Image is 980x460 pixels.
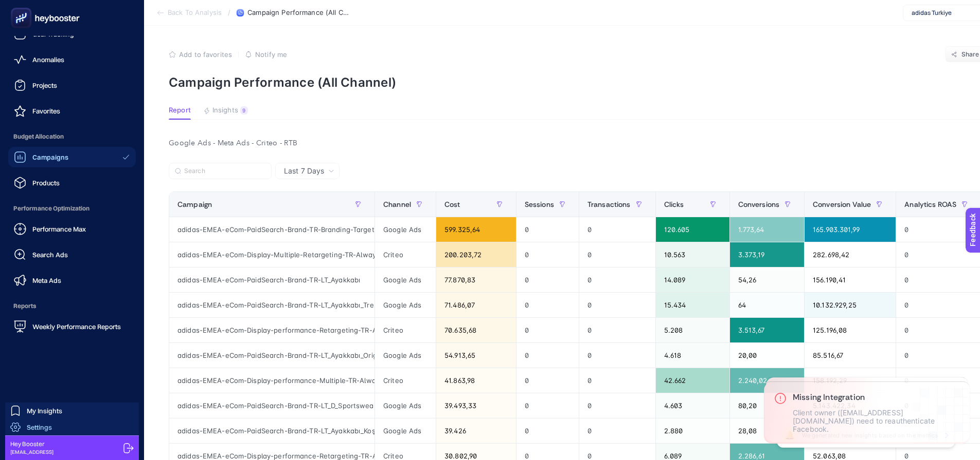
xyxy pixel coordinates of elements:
[32,276,61,284] span: Meta Ads
[32,55,64,64] span: Anomalies
[436,242,516,267] div: 200.203,72
[904,200,956,208] span: Analytics ROAS
[8,49,136,70] a: Anomalies
[8,75,136,95] a: Projects
[8,172,136,193] a: Products
[169,242,375,267] div: adidas-EMEA-eCom-Display-Multiple-Retargeting-TR-AlwaysOnAppRetargeting
[730,343,805,368] div: 20,00
[961,50,979,59] span: Share
[383,200,411,208] span: Channel
[579,242,655,267] div: 0
[32,179,60,187] span: Products
[10,448,54,456] span: [EMAIL_ADDRESS]
[793,409,959,433] p: Client owner ([EMAIL_ADDRESS][DOMAIN_NAME]) need to reauthenticate Facebook.
[169,318,375,342] div: adidas-EMEA-eCom-Display-performance-Retargeting-TR-AlwaysOnLowerFunnelBuyers-2402
[579,318,655,342] div: 0
[8,101,136,121] a: Favorites
[738,200,780,208] span: Conversions
[212,106,238,114] span: Insights
[664,200,684,208] span: Clicks
[516,293,579,317] div: 0
[8,244,136,265] a: Search Ads
[8,198,136,219] span: Performance Optimization
[8,126,136,147] span: Budget Allocation
[6,3,39,11] span: Feedback
[375,418,436,443] div: Google Ads
[32,251,68,259] span: Search Ads
[579,418,655,443] div: 0
[169,368,375,393] div: adidas-EMEA-eCom-Display-performance-Multiple-TR-AlwaysOnMidFunnelAcquisition-2402
[656,393,729,418] div: 4.603
[177,200,212,208] span: Campaign
[656,242,729,267] div: 10.563
[730,393,805,418] div: 80,20
[169,50,232,59] button: Add to favorites
[525,200,554,208] span: Sessions
[579,343,655,368] div: 0
[436,293,516,317] div: 71.486,07
[375,318,436,342] div: Criteo
[579,293,655,317] div: 0
[436,318,516,342] div: 70.635,68
[32,153,68,161] span: Campaigns
[375,393,436,418] div: Google Ads
[228,8,230,16] span: /
[32,322,121,331] span: Weekly Performance Reports
[184,167,265,175] input: Search
[5,419,139,435] a: Settings
[169,418,375,443] div: adidas-EMEA-eCom-PaidSearch-Brand-TR-LT_Ayakkabı_Koşu
[8,147,136,167] a: Campaigns
[656,293,729,317] div: 15.434
[730,368,805,393] div: 2.240,02
[169,293,375,317] div: adidas-EMEA-eCom-PaidSearch-Brand-TR-LT_Ayakkabı_TrendUrunler
[436,343,516,368] div: 54.913,65
[5,402,139,419] a: My Insights
[8,296,136,316] span: Reports
[245,50,287,59] button: Notify me
[179,50,232,59] span: Add to favorites
[375,242,436,267] div: Criteo
[516,368,579,393] div: 0
[169,217,375,242] div: adidas-EMEA-eCom-PaidSearch-Brand-TR-Branding-TargetIS
[516,393,579,418] div: 0
[27,407,62,415] span: My Insights
[656,343,729,368] div: 4.618
[32,81,57,89] span: Projects
[375,368,436,393] div: Criteo
[805,368,896,393] div: 158.192,29
[169,267,375,292] div: adidas-EMEA-eCom-PaidSearch-Brand-TR-LT_Ayakkabı
[32,225,86,233] span: Performance Max
[730,418,805,443] div: 28,08
[255,50,287,59] span: Notify me
[805,318,896,342] div: 125.196,08
[8,219,136,239] a: Performance Max
[805,217,896,242] div: 165.903.301,99
[516,418,579,443] div: 0
[375,217,436,242] div: Google Ads
[436,267,516,292] div: 77.870,83
[8,316,136,337] a: Weekly Performance Reports
[32,107,60,115] span: Favorites
[436,368,516,393] div: 41.863,98
[516,343,579,368] div: 0
[375,293,436,317] div: Google Ads
[516,267,579,292] div: 0
[10,440,54,448] span: Hey Booster
[656,267,729,292] div: 14.089
[444,200,460,208] span: Cost
[579,267,655,292] div: 0
[730,318,805,342] div: 3.513,67
[516,242,579,267] div: 0
[813,200,871,208] span: Conversion Value
[375,267,436,292] div: Google Ads
[805,343,896,368] div: 85.516,67
[169,393,375,418] div: adidas-EMEA-eCom-PaidSearch-Brand-TR-LT_D_Sportswear
[436,418,516,443] div: 39.426
[730,267,805,292] div: 54,26
[656,318,729,342] div: 5.208
[247,9,350,17] span: Campaign Performance (All Channel)
[730,242,805,267] div: 3.373,19
[579,393,655,418] div: 0
[579,368,655,393] div: 0
[730,293,805,317] div: 64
